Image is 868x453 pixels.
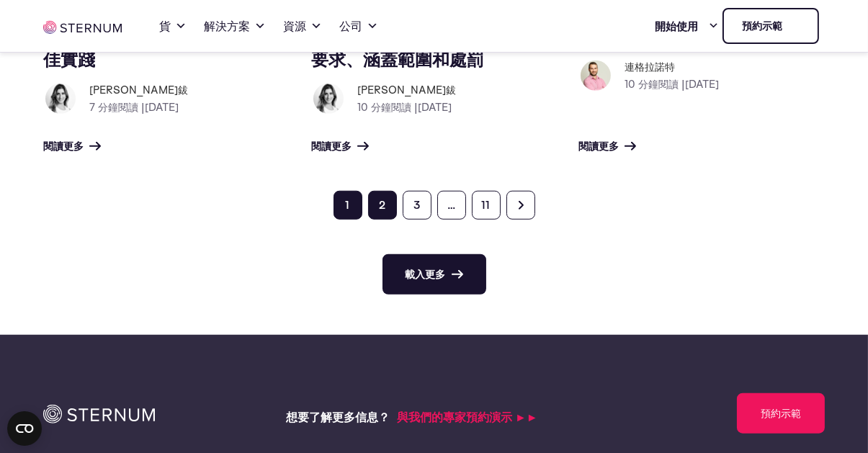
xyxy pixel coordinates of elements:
[43,138,84,155] font: 閱讀更多
[357,100,452,114] font: 分鐘閱讀 |
[204,18,250,33] font: 解決方案
[159,18,171,33] font: 貨
[283,18,306,33] font: 資源
[397,409,538,424] span: 與我們的專家預約演示 ►►
[742,21,782,31] font: 預約示範
[722,8,819,44] a: 預約示範
[339,18,362,33] font: 公司
[43,405,155,423] img: 圖示
[737,393,825,434] a: 預約示範
[145,100,179,114] span: [DATE]
[625,77,635,91] span: 10
[625,58,719,76] h6: 連格拉諾特
[311,138,352,155] font: 閱讀更多
[89,100,95,114] span: 7
[788,20,800,32] img: 胸骨物聯網
[89,100,179,114] font: 分鐘閱讀 |
[625,77,719,91] font: 分鐘閱讀 |
[472,191,501,220] a: 11
[43,81,78,116] img: 施洛米特鈸
[311,138,369,155] a: 閱讀更多
[685,77,719,91] span: [DATE]
[437,191,466,220] span: …
[655,12,698,40] font: 開始使用
[578,58,613,93] img: 連格拉諾特
[311,81,346,116] img: 施洛米特鈸
[368,191,397,220] a: 2
[382,254,486,295] a: 載入更多
[655,12,719,40] a: 開始使用
[578,138,636,155] a: 閱讀更多
[334,191,362,220] span: 1
[578,138,619,155] font: 閱讀更多
[7,411,42,446] button: 開啟 CMP 小工具
[406,266,446,283] font: 載入更多
[357,100,368,114] span: 10
[357,81,456,99] h6: [PERSON_NAME]鈸
[418,100,452,114] span: [DATE]
[43,21,121,34] img: 胸骨物聯網
[286,409,390,424] span: 想要了解更多信息？
[403,191,431,220] a: 3
[43,138,101,155] a: 閱讀更多
[89,81,188,99] h6: [PERSON_NAME]鈸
